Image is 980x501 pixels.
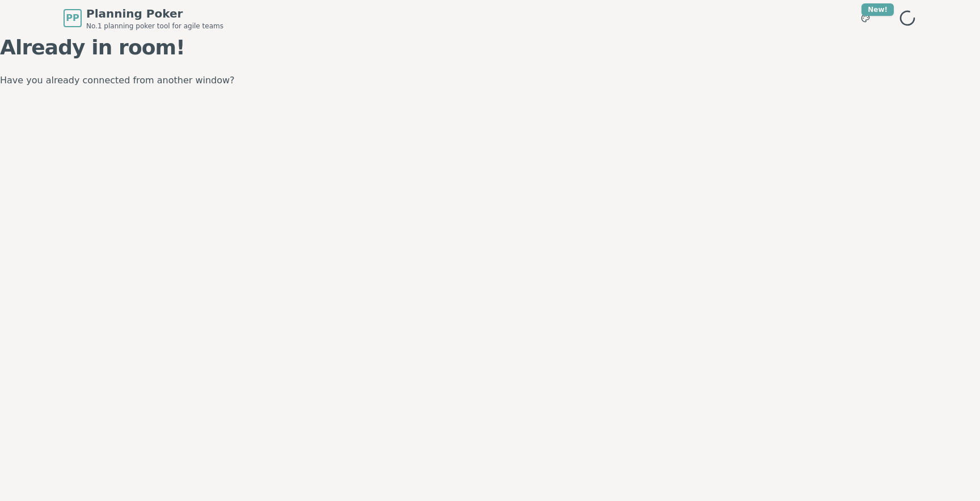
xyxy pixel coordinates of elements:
span: Planning Poker [86,6,223,22]
button: New! [855,8,876,28]
a: PPPlanning PokerNo.1 planning poker tool for agile teams [64,6,223,31]
div: New! [861,3,894,16]
span: PP [66,11,79,25]
span: No.1 planning poker tool for agile teams [86,22,223,31]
